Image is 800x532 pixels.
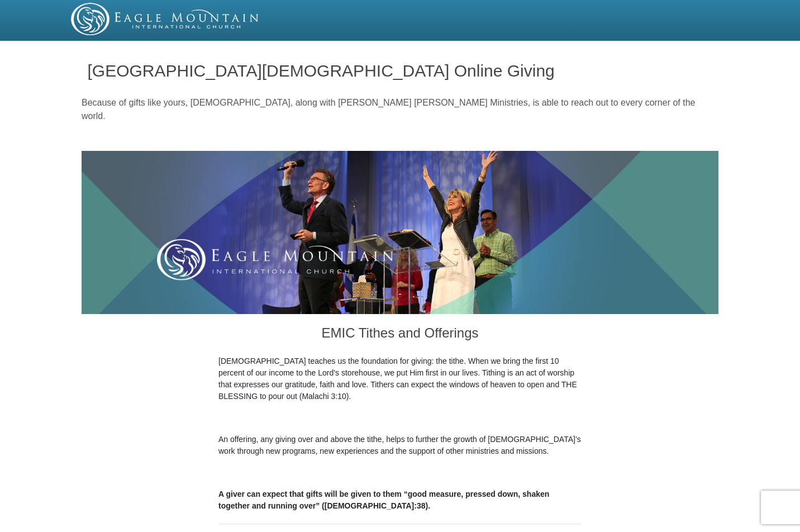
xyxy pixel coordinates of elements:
p: [DEMOGRAPHIC_DATA] teaches us the foundation for giving: the tithe. When we bring the first 10 pe... [218,355,582,402]
p: Because of gifts like yours, [DEMOGRAPHIC_DATA], along with [PERSON_NAME] [PERSON_NAME] Ministrie... [82,96,718,123]
img: EMIC [71,3,260,35]
h1: [GEOGRAPHIC_DATA][DEMOGRAPHIC_DATA] Online Giving [88,61,713,80]
p: An offering, any giving over and above the tithe, helps to further the growth of [DEMOGRAPHIC_DAT... [218,434,582,457]
h3: EMIC Tithes and Offerings [218,314,582,355]
b: A giver can expect that gifts will be given to them “good measure, pressed down, shaken together ... [218,490,549,510]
